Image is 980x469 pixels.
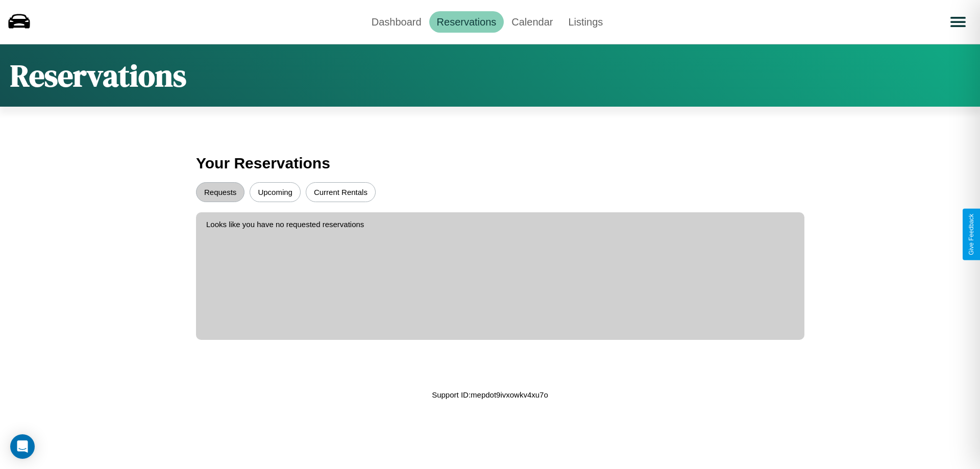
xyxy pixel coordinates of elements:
[306,182,376,202] button: Current Rentals
[968,214,975,255] div: Give Feedback
[196,150,784,177] h3: Your Reservations
[944,8,972,36] button: Open menu
[196,182,244,202] button: Requests
[364,11,429,33] a: Dashboard
[206,217,794,231] p: Looks like you have no requested reservations
[504,11,560,33] a: Calendar
[10,55,186,96] h1: Reservations
[560,11,610,33] a: Listings
[250,182,301,202] button: Upcoming
[432,388,548,402] p: Support ID: mepdot9ivxowkv4xu7o
[10,434,35,459] div: Open Intercom Messenger
[429,11,504,33] a: Reservations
